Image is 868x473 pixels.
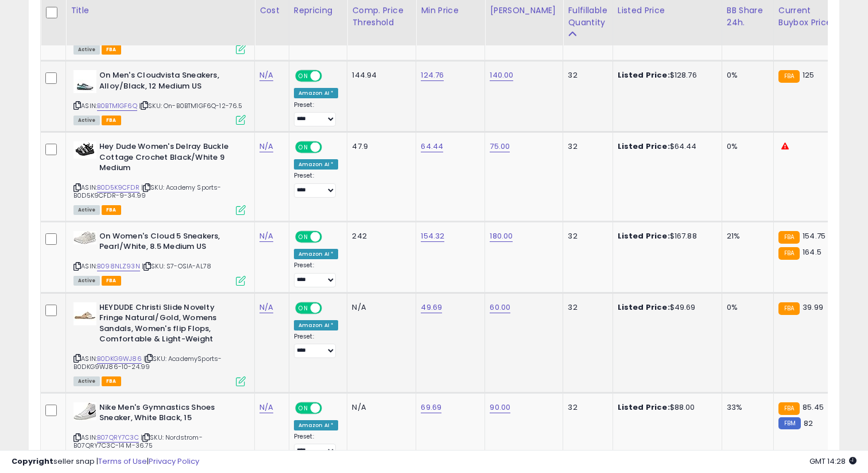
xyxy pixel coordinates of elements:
a: B0D5K9CFDR [97,183,139,193]
small: FBA [778,302,800,315]
div: Amazon AI * [294,159,339,170]
span: All listings currently available for purchase on Amazon [73,205,100,215]
span: All listings currently available for purchase on Amazon [73,276,100,286]
span: ON [296,403,311,413]
a: 140.00 [490,70,513,81]
div: $49.69 [618,302,713,313]
div: Preset: [294,262,339,287]
span: All listings currently available for purchase on Amazon [73,116,100,125]
div: Preset: [294,433,339,459]
div: Listed Price [618,5,717,17]
div: 47.9 [352,141,407,152]
a: Privacy Policy [149,456,199,467]
a: 90.00 [490,402,510,413]
span: FBA [102,205,121,215]
span: 125 [803,70,814,80]
a: B0BTM1GF6Q [97,101,137,111]
b: HEYDUDE Christi Slide Novelty Fringe Natural/Gold, Womens Sandals, Women's flip Flops, Comfortabl... [99,302,239,348]
div: Preset: [294,101,339,127]
a: N/A [259,141,273,152]
a: 64.44 [421,141,443,152]
span: | SKU: On-B0BTM1GF6Q-12-76.5 [139,101,243,110]
a: 75.00 [490,141,510,152]
small: FBA [778,402,800,415]
strong: Copyright [11,456,53,467]
div: ASIN: [73,402,246,464]
div: ASIN: [73,302,246,385]
div: 242 [352,231,407,241]
div: [PERSON_NAME] [490,5,558,17]
a: B07QRY7C3C [97,433,139,443]
div: Min Price [421,5,480,17]
a: 180.00 [490,230,513,242]
span: 2025-08-15 14:28 GMT [809,456,857,467]
small: FBA [778,247,800,260]
div: Preset: [294,172,339,198]
b: Nike Men's Gymnastics Shoes Sneaker, White Black, 15 [99,402,239,426]
span: OFF [320,303,339,313]
span: 154.75 [803,230,826,241]
div: 144.94 [352,70,407,80]
span: | SKU: AcademySports-B0DKG9WJ86-10-24.99 [73,354,222,371]
span: ON [296,303,311,313]
div: $167.88 [618,231,713,241]
span: 39.99 [803,302,823,313]
span: ON [296,143,311,152]
small: FBA [778,70,800,83]
span: All listings currently available for purchase on Amazon [73,45,100,55]
img: 31L6fsOFsUL._SL40_.jpg [73,302,96,325]
a: N/A [259,70,273,81]
div: N/A [352,302,407,313]
div: $88.00 [618,402,713,413]
div: ASIN: [73,141,246,214]
a: N/A [259,302,273,313]
span: FBA [102,276,121,286]
div: ASIN: [73,70,246,124]
b: Listed Price: [618,141,670,152]
span: 85.45 [803,402,824,413]
span: ON [296,71,311,81]
span: OFF [320,71,339,81]
div: 0% [727,302,765,313]
div: 21% [727,231,765,241]
span: OFF [320,143,339,152]
div: 32 [568,302,603,313]
div: ASIN: [73,231,246,284]
div: Amazon AI * [294,420,339,430]
b: Listed Price: [618,70,670,80]
div: Amazon AI * [294,249,339,259]
a: B0DKG9WJ86 [97,354,142,364]
b: Hey Dude Women's Delray Buckle Cottage Crochet Black/White 9 Medium [99,141,239,176]
span: OFF [320,232,339,241]
span: | SKU: S7-OSIA-AL78 [142,262,211,271]
span: OFF [320,403,339,413]
div: 32 [568,141,603,152]
div: Amazon AI * [294,88,339,98]
a: 154.32 [421,230,444,242]
div: $128.76 [618,70,713,80]
div: 32 [568,70,603,80]
div: Preset: [294,333,339,359]
a: B098NLZ93N [97,262,140,271]
div: 0% [727,141,765,152]
div: Cost [259,5,284,17]
div: Fulfillable Quantity [568,5,607,29]
div: 32 [568,402,603,413]
img: 41hQaj981BL._SL40_.jpg [73,231,96,244]
b: Listed Price: [618,302,670,313]
div: Current Buybox Price [778,5,838,29]
div: Title [71,5,250,17]
a: 60.00 [490,302,510,313]
b: Listed Price: [618,402,670,413]
div: $64.44 [618,141,713,152]
div: Repricing [294,5,343,17]
a: N/A [259,402,273,413]
span: | SKU: Academy Sports-B0D5K9CFDR-9-34.99 [73,183,222,200]
a: Terms of Use [98,456,147,467]
img: 41D9dYTqWLL._SL40_.jpg [73,402,96,420]
span: 164.5 [803,247,821,257]
a: 124.76 [421,70,444,81]
div: BB Share 24h. [727,5,769,29]
b: On Women's Cloud 5 Sneakers, Pearl/White, 8.5 Medium US [99,231,239,255]
a: 49.69 [421,302,442,313]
